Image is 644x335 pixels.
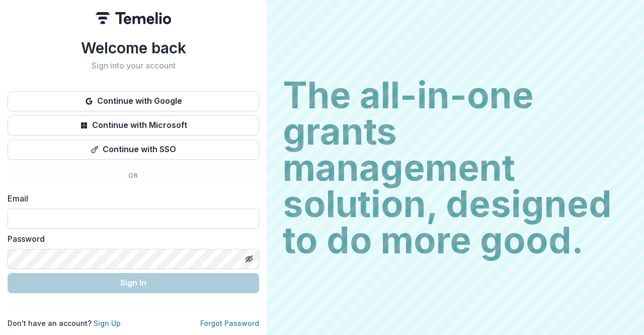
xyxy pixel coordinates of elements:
[96,12,171,24] img: Temelio
[8,115,259,136] button: Continue with Microsoft
[8,91,259,111] button: Continue with Google
[8,273,259,293] button: Sign In
[8,192,253,205] label: Email
[94,319,121,327] a: Sign Up
[8,140,259,160] button: Continue with SSO
[8,318,121,328] p: Don't have an account?
[8,39,259,57] h1: Welcome back
[200,319,259,327] a: Forgot Password
[8,233,253,245] label: Password
[8,61,259,71] h2: Sign into your account
[241,251,257,267] button: Toggle password visibility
